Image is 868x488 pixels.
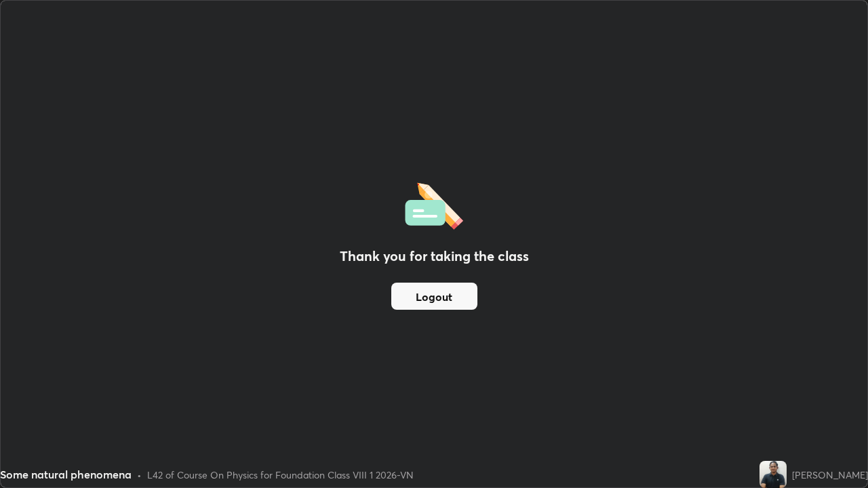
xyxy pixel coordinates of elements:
[340,246,529,266] h2: Thank you for taking the class
[147,468,414,482] div: L42 of Course On Physics for Foundation Class VIII 1 2026-VN
[405,178,463,230] img: offlineFeedback.1438e8b3.svg
[137,468,142,482] div: •
[759,461,787,488] img: 4fc8fb9b56d647e28bc3800bbacc216d.jpg
[792,468,868,482] div: [PERSON_NAME]
[391,283,477,310] button: Logout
